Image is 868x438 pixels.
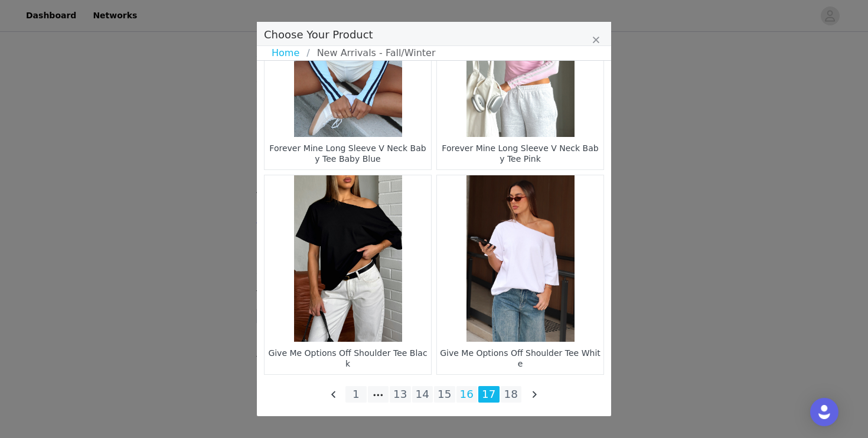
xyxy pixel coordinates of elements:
li: 18 [501,386,522,403]
div: Give Me Options Off Shoulder Tee Black [267,345,428,371]
li: 16 [456,386,478,403]
div: Open Intercom Messenger [810,398,838,426]
div: Choose Your Product [257,22,611,416]
span: Choose Your Product [264,28,373,41]
li: 14 [412,386,433,403]
div: Forever Mine Long Sleeve V Neck Baby Tee Pink [440,140,601,166]
a: Home [272,46,306,60]
li: 13 [390,386,411,403]
li: 15 [434,386,455,403]
li: 1 [345,386,367,403]
div: Give Me Options Off Shoulder Tee White [440,345,601,371]
li: 17 [478,386,500,403]
div: Forever Mine Long Sleeve V Neck Baby Tee Baby Blue [267,140,428,166]
button: Close [592,34,599,48]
